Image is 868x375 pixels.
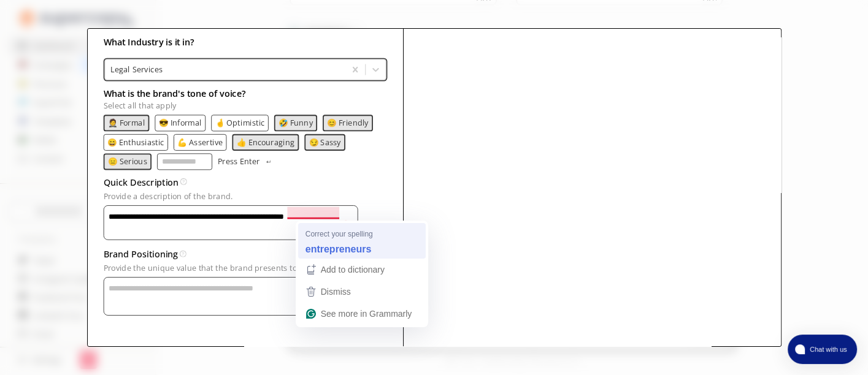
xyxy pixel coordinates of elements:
[107,138,164,146] button: 😄 Enthusiastic
[265,160,272,163] img: Press Enter
[805,344,850,354] span: Chat with us
[180,178,186,185] img: Tooltip Icon
[103,101,387,110] p: Select all that apply
[107,157,147,165] button: 😑 Serious
[236,138,294,146] button: 👍 Encouraging
[218,153,273,170] button: Press Enter Press Enter
[103,205,358,240] textarea: To enrich screen reader interactions, please activate Accessibility in Grammarly extension settings
[103,246,178,262] h3: Brand Positioning
[177,138,223,146] button: 💪 Assertive
[103,192,387,200] p: Provide a description of the brand.
[218,157,259,165] p: Press Enter
[157,153,212,170] input: tone-input
[309,138,340,146] button: 😏 Sassy
[215,118,264,127] button: 🤞 Optimistic
[107,118,144,127] button: 🤵 Formal
[788,335,857,364] button: atlas-launcher
[278,118,313,127] button: 🤣 Funny
[103,115,387,170] div: tone-text-list
[103,173,178,190] h3: Quick Description
[103,277,387,316] textarea: textarea-textarea
[103,264,387,273] p: Provide the unique value that the brand presents to their customers.
[103,34,387,50] h2: What Industry is it in?
[327,118,369,127] button: 😊 Friendly
[158,118,201,127] button: 😎 Informal
[103,85,387,101] h2: What is the brand's tone of voice?
[179,250,186,257] img: Tooltip Icon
